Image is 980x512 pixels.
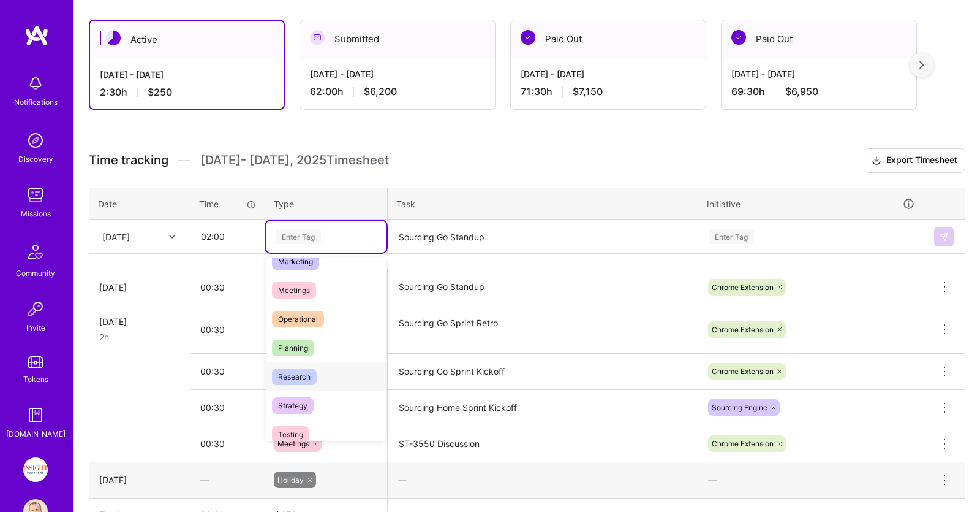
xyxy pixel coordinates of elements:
[272,426,309,443] span: Testing
[106,31,121,45] img: Active
[573,85,603,98] span: $7,150
[722,20,916,58] div: Paid Out
[190,464,265,496] div: —
[707,197,915,211] div: Initiative
[199,197,256,210] div: Time
[23,183,48,207] img: teamwork
[23,457,48,482] img: Insight Partners: Data & AI - Sourcing
[388,188,698,220] th: Task
[388,464,698,496] div: —
[712,439,774,448] span: Chrome Extension
[191,220,264,253] input: HH:MM
[6,427,66,440] div: [DOMAIN_NAME]
[389,427,696,461] textarea: ST-3550 Discussion
[99,281,180,294] div: [DATE]
[28,356,43,368] img: tokens
[364,85,397,98] span: $6,200
[310,67,485,80] div: [DATE] - [DATE]
[731,67,907,80] div: [DATE] - [DATE]
[190,271,265,304] input: HH:MM
[265,188,388,220] th: Type
[389,307,696,353] textarea: Sourcing Go Sprint Retro
[277,475,304,484] span: Holiday
[16,267,55,280] div: Community
[23,128,48,153] img: discovery
[100,68,274,81] div: [DATE] - [DATE]
[864,148,965,173] button: Export Timesheet
[521,85,696,98] div: 71:30 h
[272,340,314,356] span: Planning
[23,297,48,321] img: Invite
[712,325,774,334] span: Chrome Extension
[89,153,168,168] span: Time tracking
[100,86,274,99] div: 2:30 h
[712,403,767,412] span: Sourcing Engine
[521,67,696,80] div: [DATE] - [DATE]
[712,283,774,292] span: Chrome Extension
[23,403,48,427] img: guide book
[731,85,907,98] div: 69:30 h
[709,227,754,246] div: Enter Tag
[389,391,696,425] textarea: Sourcing Home Sprint Kickoff
[99,331,180,343] div: 2h
[272,397,314,414] span: Strategy
[389,355,696,389] textarea: Sourcing Go Sprint Kickoff
[169,234,175,240] i: icon Chevron
[272,369,317,385] span: Research
[20,457,51,482] a: Insight Partners: Data & AI - Sourcing
[23,71,48,96] img: bell
[698,464,924,496] div: —
[785,85,818,98] span: $6,950
[731,30,746,45] img: Paid Out
[21,207,51,220] div: Missions
[310,85,485,98] div: 62:00 h
[521,30,535,45] img: Paid Out
[23,373,48,386] div: Tokens
[272,311,324,327] span: Operational
[89,188,190,220] th: Date
[190,427,265,460] input: HH:MM
[200,153,389,168] span: [DATE] - [DATE] , 2025 Timesheet
[300,20,495,58] div: Submitted
[99,473,180,486] div: [DATE]
[511,20,706,58] div: Paid Out
[90,21,284,58] div: Active
[21,237,50,267] img: Community
[276,227,321,246] div: Enter Tag
[872,155,881,167] i: icon Download
[14,96,58,109] div: Notifications
[148,86,172,99] span: $250
[26,321,45,334] div: Invite
[18,153,53,166] div: Discovery
[919,61,924,69] img: right
[712,367,774,376] span: Chrome Extension
[272,282,316,299] span: Meetings
[277,439,309,448] span: Meetings
[389,270,696,304] textarea: Sourcing Go Standup
[99,315,180,328] div: [DATE]
[939,232,949,242] img: Submit
[190,313,265,346] input: HH:MM
[190,391,265,424] input: HH:MM
[190,355,265,388] input: HH:MM
[24,25,49,47] img: logo
[310,30,325,45] img: Submitted
[272,253,319,270] span: Marketing
[102,230,130,243] div: [DATE]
